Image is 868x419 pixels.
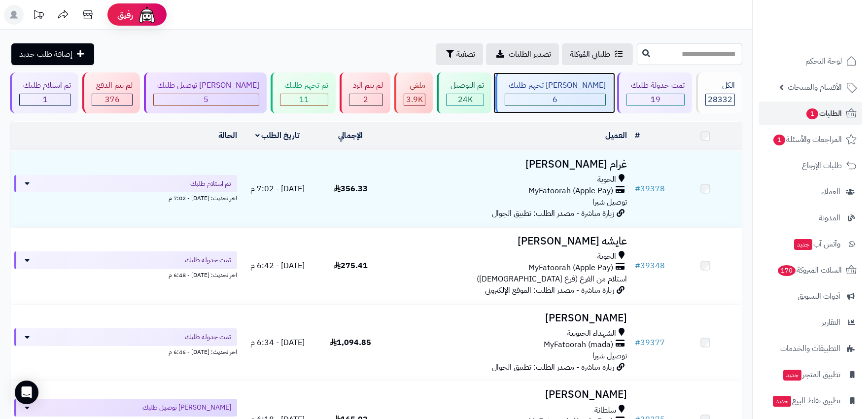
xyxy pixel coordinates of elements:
[250,260,305,272] span: [DATE] - 6:42 م
[772,394,840,408] span: تطبيق نقاط البيع
[626,80,684,91] div: تمت جدولة طلبك
[651,94,660,105] span: 19
[806,108,818,119] span: 1
[349,94,382,105] div: 2
[43,94,48,105] span: 1
[14,192,237,203] div: اخر تحديث: [DATE] - 7:02 م
[92,94,132,105] div: 376
[605,130,627,141] a: العميل
[759,232,862,256] a: وآتس آبجديد
[218,130,237,141] a: الحالة
[509,48,551,60] span: تصدير الطلبات
[759,180,862,204] a: العملاء
[363,94,368,105] span: 2
[142,403,231,413] span: [PERSON_NAME] توصيل طلبك
[635,130,640,141] a: #
[821,185,840,199] span: العملاء
[759,363,862,386] a: تطبيق المتجرجديد
[759,284,862,308] a: أدوات التسويق
[492,361,614,373] span: زيارة مباشرة - مصدر الطلب: تطبيق الجوال
[338,130,363,141] a: الإجمالي
[694,72,744,113] a: الكل28332
[635,183,640,195] span: #
[528,262,613,274] span: MyFatoorah (Apple Pay)
[759,102,862,125] a: الطلبات1
[801,28,859,48] img: logo-2.png
[819,211,840,225] span: المدونة
[708,94,732,105] span: 28332
[280,80,328,91] div: تم تجهيز طلبك
[349,80,383,91] div: لم يتم الرد
[447,94,483,105] div: 24039
[759,337,862,360] a: التطبيقات والخدمات
[19,48,72,60] span: إضافة طلب جديد
[185,255,231,265] span: تمت جدولة طلبك
[805,106,842,120] span: الطلبات
[493,72,615,113] a: [PERSON_NAME] تجهيز طلبك 6
[615,72,694,113] a: تمت جدولة طلبك 19
[299,94,309,105] span: 11
[406,94,423,105] span: 3.9K
[334,183,368,195] span: 356.33
[15,381,38,404] div: Open Intercom Messenger
[80,72,141,113] a: لم يتم الدفع 376
[456,48,475,60] span: تصفية
[492,208,614,219] span: زيارة مباشرة - مصدر الطلب: تطبيق الجوال
[404,94,425,105] div: 3873
[190,179,231,189] span: تم استلام طلبك
[338,72,392,113] a: لم يتم الرد 2
[793,237,840,251] span: وآتس آب
[794,239,812,250] span: جديد
[255,130,300,141] a: تاريخ الطلب
[773,135,785,145] span: 1
[436,43,483,65] button: تصفية
[477,273,627,285] span: استلام من الفرع (فرع [DEMOGRAPHIC_DATA])
[404,80,425,91] div: ملغي
[759,311,862,334] a: التقارير
[592,350,627,362] span: توصيل شبرا
[391,389,626,400] h3: [PERSON_NAME]
[92,80,132,91] div: لم يتم الدفع
[780,342,840,355] span: التطبيقات والخدمات
[204,94,208,105] span: 5
[250,183,305,195] span: [DATE] - 7:02 م
[505,80,606,91] div: [PERSON_NAME] تجهيز طلبك
[597,174,616,185] span: الحوية
[597,251,616,262] span: الحوية
[759,389,862,413] a: تطبيق نقاط البيعجديد
[822,315,840,329] span: التقارير
[505,94,605,105] div: 6
[627,94,684,105] div: 19
[635,337,665,349] a: #39377
[8,72,80,113] a: تم استلام طلبك 1
[570,48,610,60] span: طلباتي المُوكلة
[635,260,665,272] a: #39348
[759,49,862,73] a: لوحة التحكم
[391,313,626,324] h3: [PERSON_NAME]
[788,80,842,94] span: الأقسام والمنتجات
[391,236,626,247] h3: عايشه [PERSON_NAME]
[250,337,305,349] span: [DATE] - 6:34 م
[544,339,613,350] span: MyFatoorah (mada)
[392,72,435,113] a: ملغي 3.9K
[567,328,616,339] span: الشهداء الجنوبية
[783,370,801,381] span: جديد
[153,80,259,91] div: [PERSON_NAME] توصيل طلبك
[391,159,626,170] h3: غرام [PERSON_NAME]
[458,94,473,105] span: 24K
[528,185,613,197] span: MyFatoorah (Apple Pay)
[435,72,493,113] a: تم التوصيل 24K
[778,265,796,276] span: 170
[26,5,51,27] a: تحديثات المنصة
[635,337,640,349] span: #
[759,258,862,282] a: السلات المتروكة170
[705,80,735,91] div: الكل
[330,337,371,349] span: 1,094.85
[105,94,120,105] span: 376
[777,263,842,277] span: السلات المتروكة
[773,396,791,407] span: جديد
[14,269,237,279] div: اخر تحديث: [DATE] - 6:48 م
[485,284,614,296] span: زيارة مباشرة - مصدر الطلب: الموقع الإلكتروني
[635,260,640,272] span: #
[802,159,842,173] span: طلبات الإرجاع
